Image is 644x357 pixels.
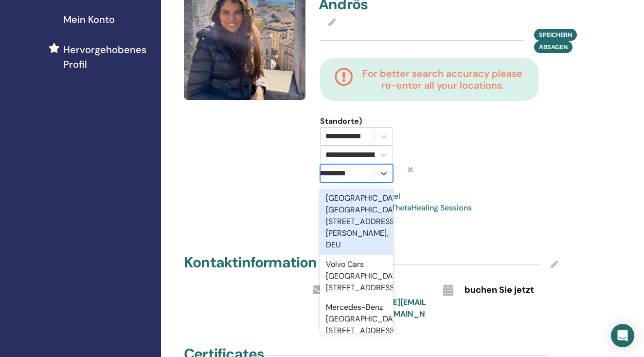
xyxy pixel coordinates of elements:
div: Volvo Cars [GEOGRAPHIC_DATA], [STREET_ADDRESS] [320,255,393,298]
span: Speichern [539,31,572,39]
button: Absagen [534,41,572,53]
span: Standorte) [320,115,362,127]
span: Hervorgehobenes Profil [63,42,153,72]
span: Available for ThetaHealing Sessions [343,203,472,213]
div: Open Intercom Messenger [611,324,634,347]
span: buchen Sie jetzt [465,284,534,297]
span: Absagen [539,43,568,51]
h4: Kontaktinformation [184,254,317,271]
div: Mercedes-Benz [GEOGRAPHIC_DATA], [STREET_ADDRESS] [320,298,393,340]
span: Mein Konto [63,12,115,27]
button: Speichern [534,29,577,41]
h4: For better search accuracy please re-enter all your locations. [361,68,524,91]
div: [GEOGRAPHIC_DATA] [GEOGRAPHIC_DATA], [STREET_ADDRESS][PERSON_NAME], DEU [320,188,393,255]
